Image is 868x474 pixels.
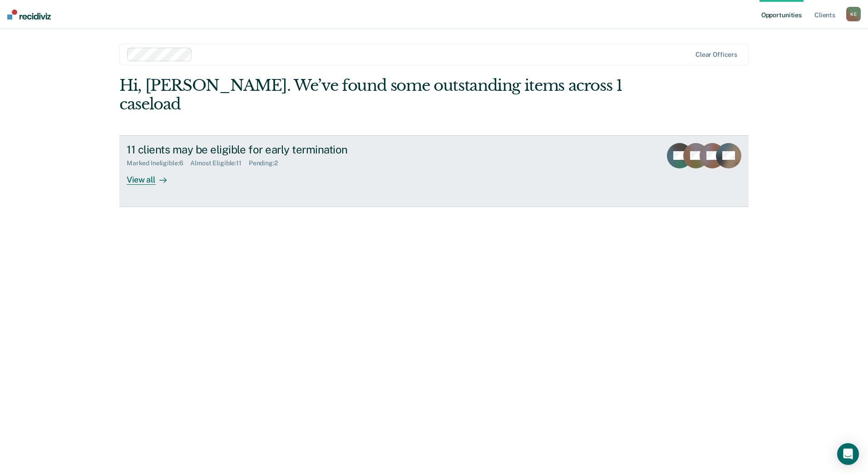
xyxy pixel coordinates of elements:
[119,135,749,207] a: 11 clients may be eligible for early terminationMarked Ineligible:6Almost Eligible:11Pending:2Vie...
[846,7,861,21] div: K E
[127,159,190,167] div: Marked Ineligible : 6
[249,159,285,167] div: Pending : 2
[190,159,249,167] div: Almost Eligible : 11
[7,10,51,20] img: Recidiviz
[837,443,859,465] div: Open Intercom Messenger
[127,167,178,185] div: View all
[119,76,623,114] div: Hi, [PERSON_NAME]. We’ve found some outstanding items across 1 caseload
[846,7,861,21] button: KE
[127,143,445,156] div: 11 clients may be eligible for early termination
[695,51,737,59] div: Clear officers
